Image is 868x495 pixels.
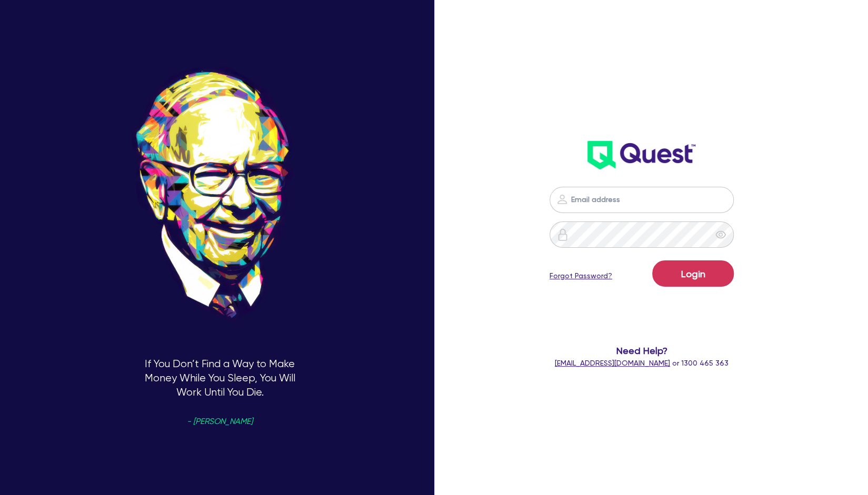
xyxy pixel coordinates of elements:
span: or 1300 465 363 [555,359,729,367]
a: [EMAIL_ADDRESS][DOMAIN_NAME] [555,359,670,367]
input: Email address [550,187,734,213]
button: Login [652,260,734,287]
span: - [PERSON_NAME] [187,418,253,426]
img: wH2k97JdezQIQAAAABJRU5ErkJggg== [587,141,695,169]
img: icon-password [556,193,568,206]
a: Forgot Password? [550,270,612,281]
span: eye [715,229,726,240]
span: Need Help? [527,344,755,358]
img: icon-password [556,228,569,241]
